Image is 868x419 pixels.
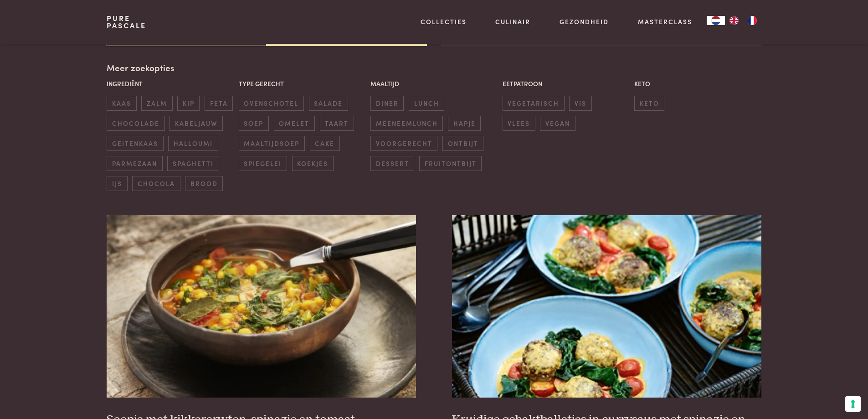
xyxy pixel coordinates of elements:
[107,156,162,171] span: parmezaan
[707,16,725,25] a: NL
[569,96,591,111] span: vis
[448,116,481,131] span: hapje
[107,116,164,131] span: chocolade
[370,136,437,151] span: voorgerecht
[540,116,575,131] span: vegan
[107,79,234,88] p: Ingrediënt
[845,396,861,412] button: Uw voorkeuren voor toestemming voor trackingtechnologieën
[725,16,761,25] ul: Language list
[309,96,348,111] span: salade
[107,176,127,191] span: ijs
[239,96,304,111] span: ovenschotel
[503,96,565,111] span: vegetarisch
[292,156,334,171] span: koekjes
[743,16,761,25] a: FR
[168,136,218,151] span: halloumi
[421,17,467,26] a: Collecties
[205,96,233,111] span: feta
[707,16,761,25] aside: Language selected: Nederlands
[107,96,136,111] span: kaas
[638,17,692,26] a: Masterclass
[707,16,725,25] div: Language
[274,116,315,131] span: omelet
[169,116,222,131] span: kabeljauw
[370,156,414,171] span: dessert
[177,96,200,111] span: kip
[503,79,630,88] p: Eetpatroon
[495,17,530,26] a: Culinair
[185,176,223,191] span: brood
[370,79,498,88] p: Maaltijd
[320,116,354,131] span: taart
[310,136,340,151] span: cake
[239,156,287,171] span: spiegelei
[503,116,535,131] span: vlees
[560,17,609,26] a: Gezondheid
[239,136,305,151] span: maaltijdsoep
[442,136,483,151] span: ontbijt
[725,16,743,25] a: EN
[239,79,366,88] p: Type gerecht
[634,96,664,111] span: keto
[132,176,180,191] span: chocola
[107,136,163,151] span: geitenkaas
[634,79,761,88] p: Keto
[409,96,444,111] span: lunch
[239,116,269,131] span: soep
[107,15,146,29] a: PurePascale
[107,215,416,398] img: Soepje met kikkererwten, spinazie en tomaat
[370,96,404,111] span: diner
[452,215,761,398] img: Kruidige gehaktballetjes in currysaus met spinazie en tomaatjes (keto)
[167,156,219,171] span: spaghetti
[141,96,172,111] span: zalm
[419,156,482,171] span: fruitontbijt
[370,116,443,131] span: meeneemlunch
